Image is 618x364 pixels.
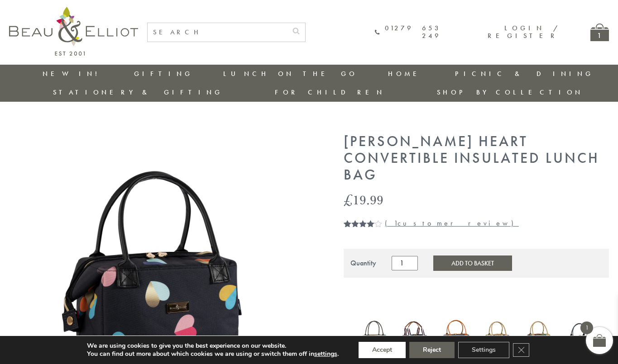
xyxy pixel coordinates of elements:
button: Add to Basket [433,255,512,271]
p: We are using cookies to give you the best experience on our website. [87,342,339,350]
a: Picnic & Dining [455,69,594,78]
a: Sarah Kelleher convertible lunch bag teal [522,317,554,361]
a: Login / Register [488,24,559,40]
img: Navy Broken-hearted Convertible Insulated Lunch Bag [440,317,472,359]
span: £ [344,190,353,209]
p: You can find out more about which cookies we are using or switch them off in . [87,350,339,358]
span: Rated out of 5 based on customer rating [344,220,375,274]
a: Sarah Kelleher Lunch Bag Dark Stone [481,318,513,359]
input: SEARCH [148,23,287,42]
bdi: 19.99 [344,190,383,209]
button: Settings [458,342,509,358]
div: Rated 4.00 out of 5 [344,220,383,227]
img: Sarah Kelleher Lunch Bag Dark Stone [481,318,513,357]
a: Gifting [134,69,193,78]
a: Carnaby eclipse convertible lunch bag [357,317,389,360]
a: Home [388,69,424,78]
a: Navy Broken-hearted Convertible Insulated Lunch Bag [440,317,472,361]
a: New in! [43,69,103,78]
a: For Children [275,88,385,97]
a: 1 [590,24,609,41]
button: Close GDPR Cookie Banner [513,343,529,357]
div: Quantity [350,259,376,267]
a: Lunch On The Go [223,69,357,78]
a: 01279 653 249 [375,24,441,40]
img: Carnaby eclipse convertible lunch bag [357,317,389,358]
iframe: Secure express checkout frame [342,283,476,305]
span: 1 [394,218,398,228]
iframe: Secure express checkout frame [477,283,611,305]
span: 1 [580,321,593,334]
a: (1customer review) [385,218,519,228]
button: Accept [359,342,406,358]
h1: [PERSON_NAME] Heart Convertible Insulated Lunch Bag [344,133,609,183]
input: Product quantity [392,256,418,270]
a: Oxford quilted lunch bag mallow [563,317,595,362]
img: logo [9,7,138,56]
img: Sarah Kelleher convertible lunch bag teal [522,317,554,359]
button: settings [314,350,337,358]
button: Reject [409,342,455,358]
span: 1 [344,220,347,238]
img: Monogram Midnight Convertible Lunch Bag [398,318,431,357]
img: Oxford quilted lunch bag mallow [563,317,595,359]
a: Shop by collection [437,88,583,97]
a: Stationery & Gifting [53,88,223,97]
a: Monogram Midnight Convertible Lunch Bag [398,318,431,359]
